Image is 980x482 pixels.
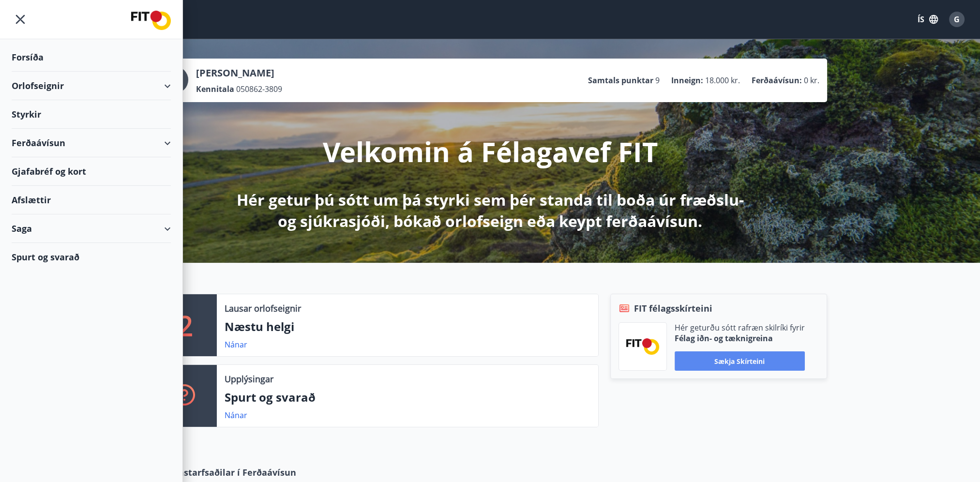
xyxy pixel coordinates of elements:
[323,133,658,170] p: Velkomin á Félagavef FIT
[12,43,171,72] div: Forsíða
[945,8,968,31] button: G
[912,11,943,28] button: ÍS
[12,157,171,186] div: Gjafabréf og kort
[196,84,234,94] p: Kennitala
[804,75,819,86] span: 0 kr.
[225,339,247,350] a: Nánar
[655,75,660,86] span: 9
[12,72,171,100] div: Orlofseignir
[178,307,193,344] p: 2
[675,351,805,371] button: Sækja skírteini
[12,214,171,243] div: Saga
[588,75,653,86] p: Samtals punktar
[196,66,282,80] p: [PERSON_NAME]
[225,373,273,385] p: Upplýsingar
[225,302,301,315] p: Lausar orlofseignir
[225,410,247,421] a: Nánar
[235,189,746,232] p: Hér getur þú sótt um þá styrki sem þér standa til boða úr fræðslu- og sjúkrasjóði, bókað orlofsei...
[12,186,171,214] div: Afslættir
[675,333,805,344] p: Félag iðn- og tæknigreina
[131,11,171,30] img: union_logo
[12,129,171,157] div: Ferðaávísun
[705,75,740,86] span: 18.000 kr.
[225,389,590,406] p: Spurt og svarað
[752,75,802,86] p: Ferðaávísun :
[225,318,590,335] p: Næstu helgi
[12,11,29,28] button: menu
[675,322,805,333] p: Hér geturðu sótt rafræn skilríki fyrir
[954,14,960,25] span: G
[165,466,296,479] span: Samstarfsaðilar í Ferðaávísun
[12,100,171,129] div: Styrkir
[634,302,712,315] span: FIT félagsskírteini
[671,75,703,86] p: Inneign :
[626,338,659,354] img: FPQVkF9lTnNbbaRSFyT17YYeljoOGk5m51IhT0bO.png
[12,243,171,271] div: Spurt og svarað
[236,84,282,94] span: 050862-3809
